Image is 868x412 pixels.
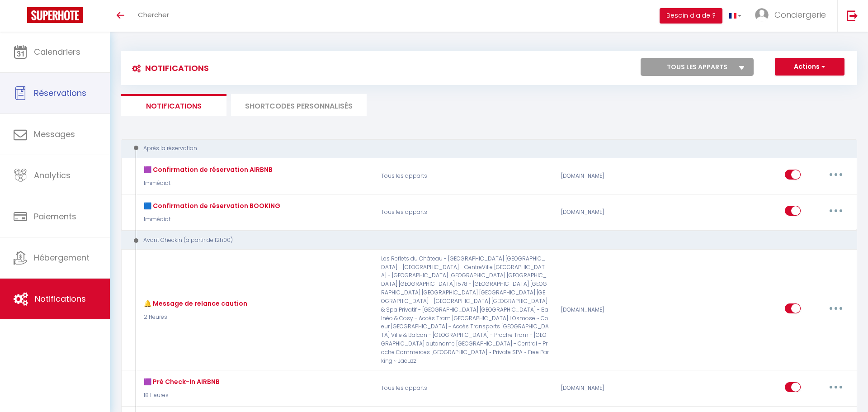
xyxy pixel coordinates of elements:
[555,199,675,225] div: [DOMAIN_NAME]
[34,87,86,99] span: Réservations
[27,7,83,23] img: Super Booking
[142,391,220,400] p: 18 Heures
[35,293,86,304] span: Notifications
[142,215,280,224] p: Immédiat
[142,298,247,308] div: 🔔 Message de relance caution
[129,236,835,245] div: Avant Checkin (à partir de 12h00)
[142,313,247,322] p: 2 Heures
[375,375,555,402] p: Tous les apparts
[34,46,80,57] span: Calendriers
[142,201,280,211] div: 🟦 Confirmation de réservation BOOKING
[121,94,226,116] li: Notifications
[660,8,722,24] button: Besoin d'aide ?
[129,144,835,153] div: Après la réservation
[142,165,273,175] div: 🟪 Confirmation de réservation AIRBNB
[34,128,75,140] span: Messages
[34,211,76,222] span: Paiements
[775,58,844,76] button: Actions
[375,255,555,365] p: Les Reflets du Château - [GEOGRAPHIC_DATA] [GEOGRAPHIC_DATA] - [GEOGRAPHIC_DATA] - CentreVille [G...
[555,375,675,402] div: [DOMAIN_NAME]
[34,170,71,181] span: Analytics
[34,252,90,263] span: Hébergement
[127,58,209,78] h3: Notifications
[847,10,858,21] img: logout
[142,377,220,387] div: 🟪 Pré Check-In AIRBNB
[231,94,367,116] li: SHORTCODES PERSONNALISÉS
[755,8,769,22] img: ...
[375,163,555,189] p: Tous les apparts
[774,9,826,20] span: Conciergerie
[375,199,555,225] p: Tous les apparts
[138,10,169,19] span: Chercher
[555,163,675,189] div: [DOMAIN_NAME]
[555,255,675,365] div: [DOMAIN_NAME]
[142,179,273,188] p: Immédiat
